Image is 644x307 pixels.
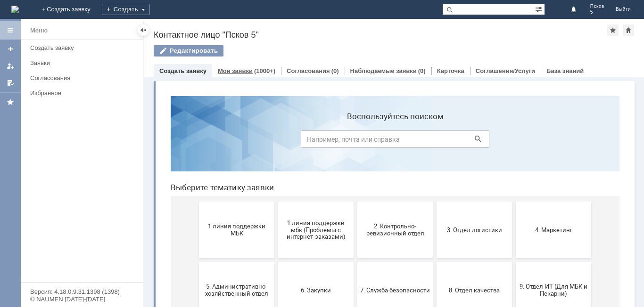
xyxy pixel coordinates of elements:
[115,234,190,290] button: Отдел ИТ (1С)
[26,40,141,55] a: Создать заявку
[39,194,108,209] span: 5. Административно-хозяйственный отдел
[3,58,18,73] a: Мои заявки
[30,59,138,66] div: Заявки
[36,173,111,230] button: 5. Административно-хозяйственный отдел
[546,67,584,74] a: База знаний
[159,67,206,74] a: Создать заявку
[218,67,253,74] a: Мои заявки
[3,75,18,90] a: Мои согласования
[118,258,188,265] span: Отдел ИТ (1С)
[355,194,425,209] span: 9. Отдел-ИТ (Для МБК и Пекарни)
[30,296,134,302] div: © NAUMEN [DATE]-[DATE]
[102,4,150,15] div: Создать
[39,134,108,148] span: 1 линия поддержки МБК
[355,258,425,265] span: Финансовый отдел
[197,134,267,148] span: 2. Контрольно-ревизионный отдел
[276,137,346,145] span: 3. Отдел логистики
[118,130,188,152] span: 1 линия поддержки мбк (Проблемы с интернет-заказами)
[331,67,339,74] div: (0)
[26,71,141,85] a: Согласования
[138,24,149,36] div: Скрыть меню
[194,173,270,230] button: 7. Служба безопасности
[30,25,48,36] div: Меню
[273,173,349,230] button: 8. Отдел качества
[355,137,425,145] span: 4. Маркетинг
[36,113,111,170] button: 1 линия поддержки МБК
[276,258,346,265] span: Отдел-ИТ (Офис)
[287,67,330,74] a: Согласования
[197,255,267,269] span: Отдел-ИТ (Битрикс24 и CRM)
[118,198,188,205] span: 6. Закупки
[254,67,275,74] div: (1000+)
[30,289,134,295] div: Версия: 4.18.0.9.31.1398 (1398)
[276,198,346,205] span: 8. Отдел качества
[437,67,464,74] a: Карточка
[30,89,127,97] div: Избранное
[39,258,108,265] span: Бухгалтерия (для мбк)
[353,234,428,290] button: Финансовый отдел
[138,42,326,59] input: Например, почта или справка
[115,113,190,170] button: 1 линия поддержки мбк (Проблемы с интернет-заказами)
[623,24,634,36] div: Сделать домашней страницей
[3,41,18,57] a: Создать заявку
[418,67,426,74] div: (0)
[535,4,545,13] span: Расширенный поиск
[194,234,270,290] button: Отдел-ИТ (Битрикс24 и CRM)
[197,198,267,205] span: 7. Служба безопасности
[8,94,456,104] header: Выберите тематику заявки
[11,6,19,13] img: logo
[350,67,417,74] a: Наблюдаемые заявки
[194,113,270,170] button: 2. Контрольно-ревизионный отдел
[36,234,111,290] button: Бухгалтерия (для мбк)
[353,113,428,170] button: 4. Маркетинг
[154,30,607,40] div: Контактное лицо "Псков 5"
[30,74,138,81] div: Согласования
[138,23,326,32] label: Воспользуйтесь поиском
[476,67,535,74] a: Соглашения/Услуги
[273,113,349,170] button: 3. Отдел логистики
[273,234,349,290] button: Отдел-ИТ (Офис)
[590,9,604,15] span: 5
[607,24,619,36] div: Добавить в избранное
[30,44,138,51] div: Создать заявку
[26,56,141,70] a: Заявки
[115,173,190,230] button: 6. Закупки
[590,4,604,9] span: Псков
[11,6,19,13] a: Перейти на домашнюю страницу
[353,173,428,230] button: 9. Отдел-ИТ (Для МБК и Пекарни)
